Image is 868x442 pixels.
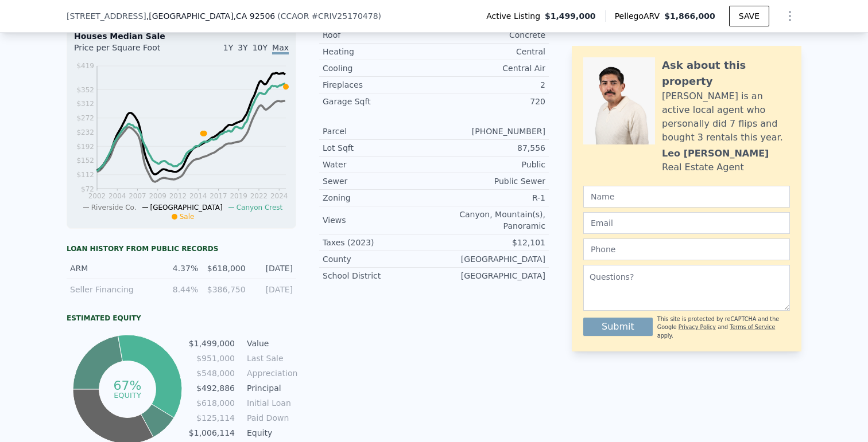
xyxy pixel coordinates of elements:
[545,10,596,22] span: $1,499,000
[149,192,166,200] tspan: 2009
[76,143,94,151] tspan: $192
[434,142,545,154] div: 87,556
[281,11,309,21] span: CCAOR
[230,192,247,200] tspan: 2019
[76,114,94,122] tspan: $272
[662,147,769,161] div: Leo [PERSON_NAME]
[108,192,126,200] tspan: 2004
[583,186,790,208] input: Name
[323,126,434,137] div: Parcel
[583,238,790,260] input: Phone
[486,10,545,22] span: Active Listing
[210,192,227,200] tspan: 2017
[323,253,434,265] div: County
[253,43,268,52] span: 10Y
[323,142,434,154] div: Lot Sqft
[188,412,235,424] td: $125,114
[76,157,94,165] tspan: $152
[323,159,434,170] div: Water
[583,212,790,234] input: Email
[76,128,94,136] tspan: $232
[169,192,187,200] tspan: 2012
[434,159,545,170] div: Public
[67,244,296,253] div: Loan history from public records
[434,96,545,107] div: 720
[146,10,275,22] span: , [GEOGRAPHIC_DATA]
[81,185,94,193] tspan: $72
[205,263,245,274] div: $618,000
[76,171,94,179] tspan: $112
[76,86,94,94] tspan: $352
[188,337,235,350] td: $1,499,000
[253,284,293,295] div: [DATE]
[188,352,235,365] td: $951,000
[245,397,296,409] td: Initial Loan
[189,192,207,200] tspan: 2014
[679,324,716,330] a: Privacy Policy
[76,100,94,108] tspan: $312
[245,337,296,350] td: Value
[88,192,106,200] tspan: 2002
[323,237,434,248] div: Taxes (2023)
[129,192,146,200] tspan: 2007
[237,204,283,212] span: Canyon Crest
[664,11,715,21] span: $1,866,000
[434,209,545,232] div: Canyon, Mountain(s), Panoramic
[67,10,146,22] span: [STREET_ADDRESS]
[730,324,775,330] a: Terms of Service
[70,284,151,295] div: Seller Financing
[70,263,151,274] div: ARM
[323,79,434,91] div: Fireplaces
[662,89,790,144] div: [PERSON_NAME] is an active local agent who personally did 7 flips and bought 3 rentals this year.
[233,11,275,21] span: , CA 92506
[188,367,235,380] td: $548,000
[245,382,296,394] td: Principal
[74,42,181,60] div: Price per Square Foot
[114,390,141,399] tspan: equity
[76,62,94,70] tspan: $419
[434,46,545,57] div: Central
[238,43,247,52] span: 3Y
[158,284,198,295] div: 8.44%
[323,175,434,187] div: Sewer
[434,192,545,204] div: R-1
[434,79,545,91] div: 2
[323,270,434,281] div: School District
[223,43,233,52] span: 1Y
[434,175,545,187] div: Public Sewer
[277,10,381,22] div: ( )
[311,11,378,21] span: # CRIV25170478
[245,367,296,380] td: Appreciation
[323,96,434,107] div: Garage Sqft
[729,6,769,26] button: SAVE
[188,427,235,439] td: $1,006,114
[778,5,801,28] button: Show Options
[323,46,434,57] div: Heating
[67,314,296,323] div: Estimated Equity
[323,214,434,226] div: Views
[180,213,195,221] span: Sale
[583,318,653,336] button: Submit
[662,57,790,89] div: Ask about this property
[434,126,545,137] div: [PHONE_NUMBER]
[205,284,245,295] div: $386,750
[323,62,434,74] div: Cooling
[150,204,223,212] span: [GEOGRAPHIC_DATA]
[91,204,137,212] span: Riverside Co.
[615,10,665,22] span: Pellego ARV
[253,263,293,274] div: [DATE]
[250,192,268,200] tspan: 2022
[270,192,288,200] tspan: 2024
[434,29,545,41] div: Concrete
[188,397,235,409] td: $618,000
[245,412,296,424] td: Paid Down
[434,62,545,74] div: Central Air
[662,161,744,174] div: Real Estate Agent
[113,378,141,393] tspan: 67%
[245,352,296,365] td: Last Sale
[434,253,545,265] div: [GEOGRAPHIC_DATA]
[657,315,790,340] div: This site is protected by reCAPTCHA and the Google and apply.
[434,270,545,281] div: [GEOGRAPHIC_DATA]
[323,192,434,204] div: Zoning
[158,263,198,274] div: 4.37%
